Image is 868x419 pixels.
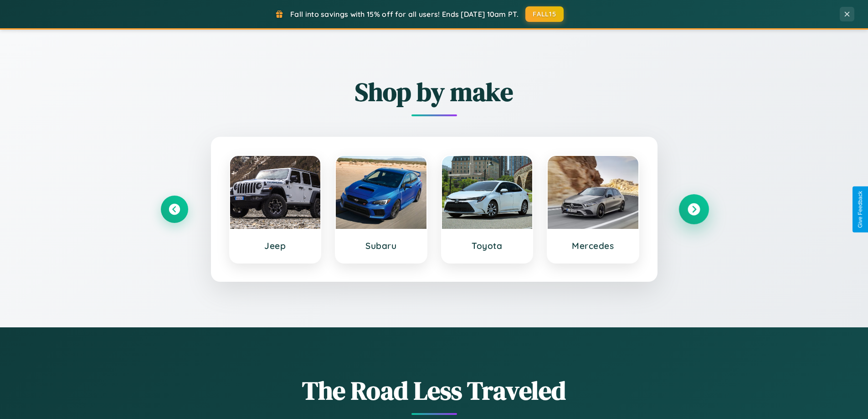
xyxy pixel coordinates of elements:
[525,6,564,22] button: FALL15
[161,373,708,408] h1: The Road Less Traveled
[451,240,524,251] h3: Toyota
[557,240,629,251] h3: Mercedes
[857,191,863,228] div: Give Feedback
[239,240,312,251] h3: Jeep
[290,10,519,19] span: Fall into savings with 15% off for all users! Ends [DATE] 10am PT.
[345,240,417,251] h3: Subaru
[161,74,708,109] h2: Shop by make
